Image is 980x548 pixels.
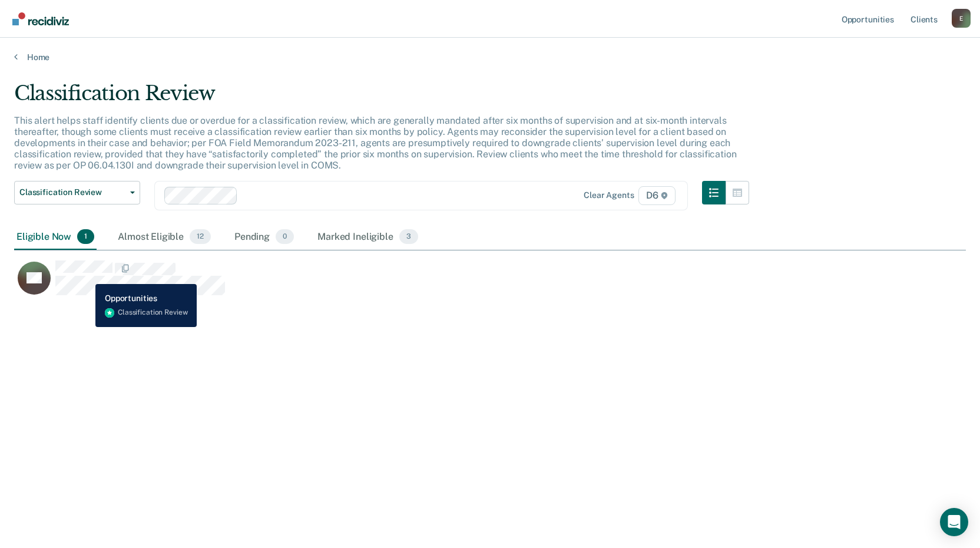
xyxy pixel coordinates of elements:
a: Home [14,52,966,62]
button: Profile dropdown button [952,9,971,28]
button: Classification Review [14,181,140,204]
div: Clear agents [584,190,634,200]
div: Eligible Now1 [14,225,97,250]
div: Open Intercom Messenger [940,508,968,536]
span: D6 [638,186,676,205]
div: Marked Ineligible3 [315,225,421,250]
p: This alert helps staff identify clients due or overdue for a classification review, which are gen... [14,115,736,171]
div: Classification Review [14,81,749,115]
div: Pending0 [232,225,296,250]
span: 1 [77,229,94,245]
div: E [952,9,971,28]
span: 12 [190,229,211,245]
div: Almost Eligible12 [115,225,213,250]
div: CaseloadOpportunityCell-0790926 [14,260,847,307]
span: 3 [399,229,418,245]
span: 0 [276,229,294,245]
span: Classification Review [19,187,125,197]
img: Recidiviz [12,12,69,25]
